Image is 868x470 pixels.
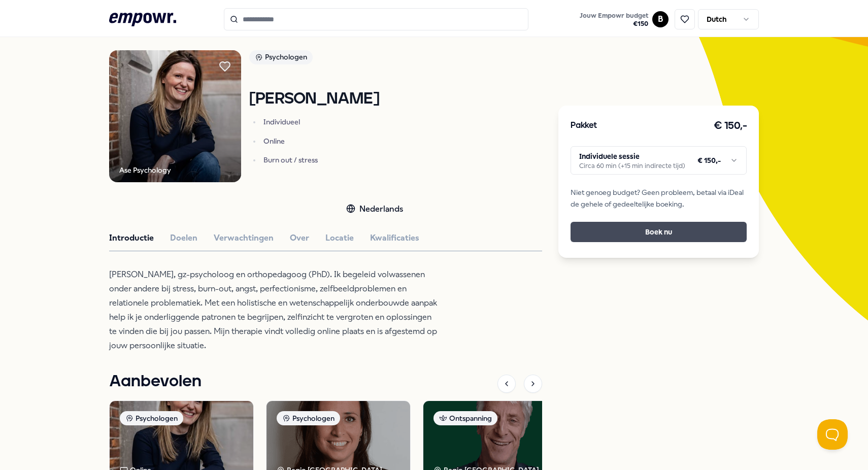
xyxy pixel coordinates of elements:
button: Jouw Empowr budget€150 [578,10,650,30]
p: Online [263,136,379,146]
h3: € 150,- [714,118,747,134]
span: € 150 [580,20,648,28]
button: Locatie [325,231,354,245]
img: Product Image [109,50,241,182]
p: Burn out / stress [263,155,379,165]
button: B [652,11,669,27]
button: Kwalificaties [370,231,419,245]
span: Jouw Empowr budget [580,12,648,20]
button: Doelen [170,231,197,245]
button: Over [290,231,309,245]
div: Ase Psychology [119,164,171,176]
div: Psychologen [277,411,340,425]
button: Introductie [109,231,154,245]
span: Niet genoeg budget? Geen probleem, betaal via iDeal de gehele of gedeeltelijke boeking. [571,187,747,210]
div: Ontspanning [433,411,497,425]
h1: Aanbevolen [109,369,202,394]
p: [PERSON_NAME], gz-psycholoog en orthopedagoog (PhD). Ik begeleid volwassenen onder andere bij str... [109,267,439,353]
div: Nederlands [346,203,403,216]
div: Psychologen [249,50,313,64]
div: Psychologen [120,411,183,425]
a: Psychologen [249,50,379,68]
input: Search for products, categories or subcategories [224,8,528,30]
p: Individueel [263,117,379,127]
h1: [PERSON_NAME] [249,90,379,108]
button: Boek nu [571,222,747,242]
h3: Pakket [571,119,597,132]
button: Verwachtingen [214,231,274,245]
iframe: Help Scout Beacon - Open [817,419,848,450]
a: Jouw Empowr budget€150 [576,9,652,30]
